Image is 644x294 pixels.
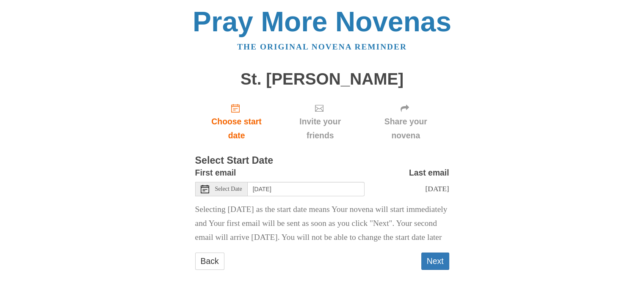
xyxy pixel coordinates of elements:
a: Choose start date [195,96,278,147]
div: Click "Next" to confirm your start date first. [278,96,362,147]
span: Invite your friends [286,115,354,143]
a: The original novena reminder [237,42,407,51]
button: Next [421,253,449,270]
span: Share your novena [371,115,441,143]
h1: St. [PERSON_NAME] [195,70,449,88]
label: First email [195,166,236,180]
span: Select Date [215,186,242,192]
p: Selecting [DATE] as the start date means Your novena will start immediately and Your first email ... [195,203,449,245]
a: Pray More Novenas [193,6,451,37]
a: Back [195,253,224,270]
div: Click "Next" to confirm your start date first. [362,96,449,147]
span: [DATE] [425,184,449,193]
span: Choose start date [204,115,270,143]
h3: Select Start Date [195,155,449,166]
input: Use the arrow keys to pick a date [248,182,365,196]
label: Last email [409,166,449,180]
